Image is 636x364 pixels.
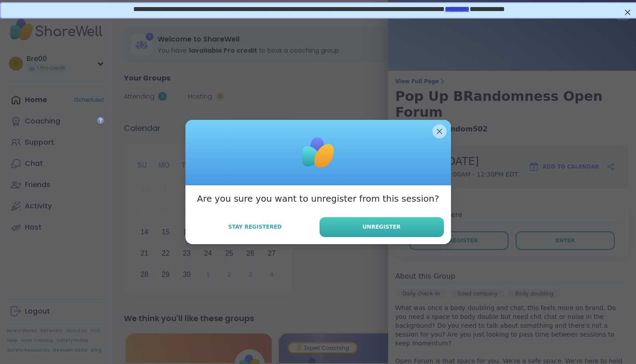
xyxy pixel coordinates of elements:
iframe: Spotlight [97,117,104,124]
button: Stay Registered [193,218,318,236]
button: Unregister [320,217,444,237]
span: Stay Registered [228,223,281,231]
img: ShareWell Logomark [296,130,340,175]
h3: Are you sure you want to unregister from this session? [197,192,439,205]
span: Unregister [362,223,401,231]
